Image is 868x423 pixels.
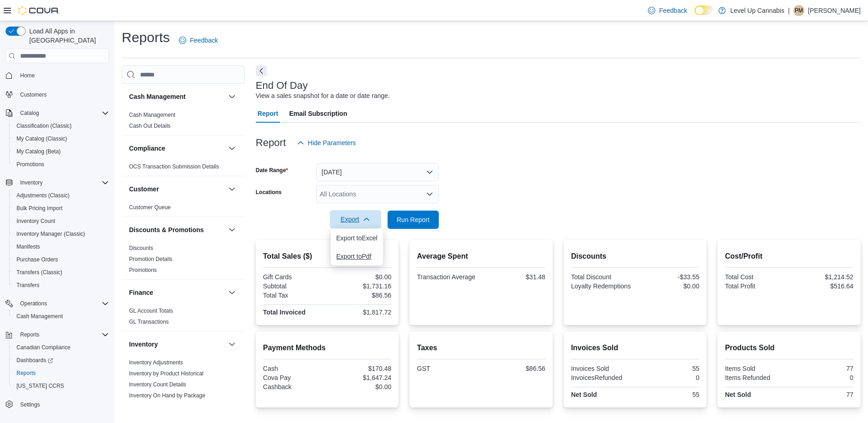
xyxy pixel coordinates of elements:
[129,370,204,377] span: Inventory by Product Historical
[808,5,861,16] p: [PERSON_NAME]
[9,354,113,367] a: Dashboards
[13,216,59,227] a: Inventory Count
[330,210,381,228] button: Export
[13,146,109,157] span: My Catalog (Beta)
[483,365,545,372] div: $86.56
[725,282,787,290] div: Total Profit
[13,380,68,391] a: [US_STATE] CCRS
[795,5,803,16] span: PM
[122,305,245,331] div: Finance
[129,318,169,325] span: GL Transactions
[331,247,383,266] button: Export toPdf
[2,107,113,119] button: Catalog
[13,380,109,391] span: Washington CCRS
[226,143,237,154] button: Compliance
[263,282,325,290] div: Subtotal
[16,70,38,81] a: Home
[122,243,245,279] div: Discounts & Promotions
[16,148,61,155] span: My Catalog (Beta)
[16,205,63,212] span: Bulk Pricing Import
[16,177,46,188] button: Inventory
[16,369,36,377] span: Reports
[13,216,109,227] span: Inventory Count
[129,163,219,170] a: OCS Transaction Submission Details
[9,367,113,380] button: Reports
[129,245,153,251] a: Discounts
[26,27,109,45] span: Load All Apps in [GEOGRAPHIC_DATA]
[329,292,391,299] div: $86.56
[2,176,113,189] button: Inventory
[2,87,113,101] button: Customers
[695,5,714,15] input: Dark Mode
[791,365,853,372] div: 77
[16,399,43,410] a: Settings
[258,104,278,123] span: Report
[13,120,109,131] span: Classification (Classic)
[293,134,360,152] button: Hide Parameters
[13,228,109,239] span: Inventory Manager (Classic)
[129,144,225,153] button: Compliance
[16,269,62,276] span: Transfers (Classic)
[129,123,171,129] a: Cash Out Details
[13,311,109,322] span: Cash Management
[13,311,66,322] a: Cash Management
[16,70,109,81] span: Home
[256,137,286,148] h3: Report
[129,340,158,349] h3: Inventory
[129,288,153,297] h3: Finance
[13,355,109,366] span: Dashboards
[9,145,113,158] button: My Catalog (Beta)
[9,341,113,354] button: Canadian Compliance
[263,273,325,281] div: Gift Cards
[129,184,225,194] button: Customer
[13,203,109,214] span: Bulk Pricing Import
[725,391,751,398] strong: Net Sold
[13,203,66,214] a: Bulk Pricing Import
[725,251,853,262] h2: Cost/Profit
[263,374,325,381] div: Cova Pay
[13,368,39,379] a: Reports
[16,243,40,250] span: Manifests
[16,399,109,410] span: Settings
[226,339,237,350] button: Inventory
[122,202,245,217] div: Customer
[417,365,479,372] div: GST
[316,163,439,181] button: [DATE]
[122,28,170,47] h1: Reports
[13,228,89,239] a: Inventory Manager (Classic)
[13,280,109,291] span: Transfers
[129,184,159,194] h3: Customer
[571,342,700,353] h2: Invoices Sold
[129,92,186,101] h3: Cash Management
[129,112,175,118] a: Cash Management
[13,190,109,201] span: Adjustments (Classic)
[16,313,63,320] span: Cash Management
[20,72,35,79] span: Home
[16,192,70,199] span: Adjustments (Classic)
[129,307,173,315] span: GL Account Totals
[13,120,75,131] a: Classification (Classic)
[16,161,44,168] span: Promotions
[13,267,109,278] span: Transfers (Classic)
[9,228,113,240] button: Inventory Manager (Classic)
[637,282,699,290] div: $0.00
[725,273,787,281] div: Total Cost
[129,392,205,399] a: Inventory On Hand by Package
[791,391,853,398] div: 77
[9,158,113,171] button: Promotions
[571,374,633,381] div: InvoicesRefunded
[637,273,699,281] div: -$33.55
[129,370,204,377] a: Inventory by Product Historical
[644,1,690,20] a: Feedback
[129,92,225,101] button: Cash Management
[20,91,47,98] span: Customers
[256,80,308,91] h3: End Of Day
[16,108,43,119] button: Catalog
[263,309,306,316] strong: Total Invoiced
[9,202,113,215] button: Bulk Pricing Import
[256,91,390,101] div: View a sales snapshot for a date or date range.
[129,381,186,388] a: Inventory Count Details
[263,342,392,353] h2: Payment Methods
[16,357,53,364] span: Dashboards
